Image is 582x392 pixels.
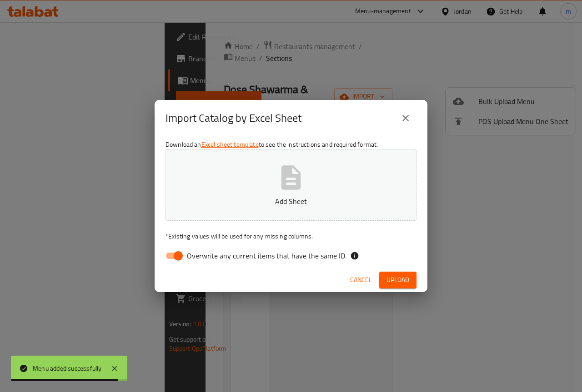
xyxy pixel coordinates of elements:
[187,250,346,261] span: Overwrite any current items that have the same ID.
[155,136,427,268] div: Download an to see the instructions and required format.
[379,272,416,288] button: Upload
[350,251,359,260] svg: If the overwrite option isn't selected, then the items that match an existing ID will be ignored ...
[386,274,409,286] span: Upload
[201,139,259,150] a: Excel sheet template
[346,272,376,288] button: Cancel
[166,232,416,241] p: Existing values will be used for any missing columns.
[395,107,416,129] button: close
[180,196,402,207] p: Add Sheet
[166,111,301,125] h2: Import Catalog by Excel Sheet
[33,363,102,373] div: Menu added successfully
[350,274,372,286] span: Cancel
[166,149,416,221] button: Add Sheet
